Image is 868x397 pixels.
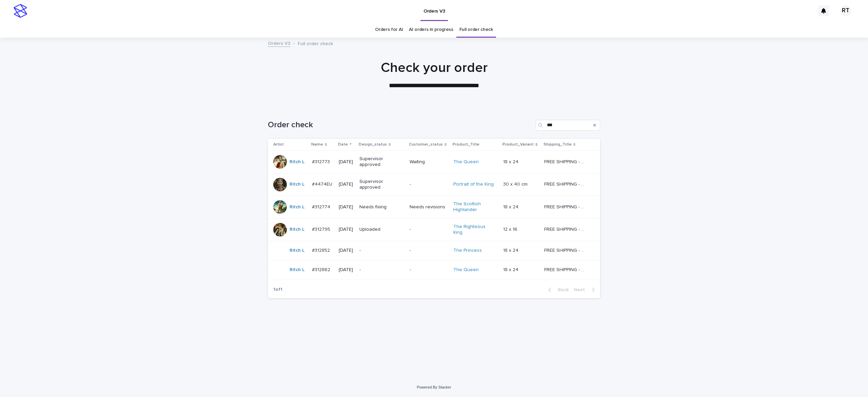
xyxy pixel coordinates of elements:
p: 18 x 24 [503,266,520,273]
input: Search [536,120,600,131]
a: Ritch L [290,267,304,273]
p: #312852 [312,246,331,253]
a: Powered By Stacker [417,385,451,389]
p: FREE SHIPPING - preview in 1-2 business days, after your approval delivery will take 5-10 b.d. [544,246,588,253]
p: Name [311,141,323,148]
p: [DATE] [339,267,354,273]
p: Product_Title [453,141,479,148]
p: Full order check [298,39,333,47]
p: [DATE] [339,159,354,165]
a: Ritch L [290,204,304,210]
span: Next [574,287,589,292]
tr: Ritch L #312862#312862 [DATE]--The Queen 18 x 2418 x 24 FREE SHIPPING - preview in 1-2 business d... [268,260,600,280]
p: #4474EU [312,180,334,187]
span: Back [554,287,569,292]
a: Full order check [459,22,493,38]
p: Design_status [359,141,387,148]
p: Waiting [410,159,448,165]
a: The Queen [453,267,479,273]
a: The Queen [453,159,479,165]
a: Ritch L [290,159,304,165]
p: Supervisor approved [359,156,402,168]
p: 30 x 40 cm [503,180,529,187]
p: Supervisor approved [359,179,402,190]
p: 18 x 24 [503,246,520,253]
p: 18 x 24 [503,203,520,210]
p: - [410,248,448,253]
h1: Order check [268,120,533,130]
a: Ritch L [290,182,304,187]
button: Next [571,287,600,293]
p: Shipping_Title [544,141,572,148]
a: The Scottish Highlander [453,201,496,213]
p: Product_Variant [502,141,534,148]
tr: Ritch L #312773#312773 [DATE]Supervisor approvedWaitingThe Queen 18 x 2418 x 24 FREE SHIPPING - p... [268,151,600,173]
p: Customer_status [409,141,443,148]
a: AI orders in progress [409,22,453,38]
img: stacker-logo-s-only.png [14,4,27,18]
p: - [410,227,448,232]
p: - [359,248,402,253]
p: FREE SHIPPING - preview in 1-2 business days, after your approval delivery will take 6-10 busines... [544,180,588,187]
p: 18 x 24 [503,158,520,165]
a: Orders V3 [268,39,290,47]
h1: Check your order [268,60,600,76]
p: FREE SHIPPING - preview in 1-2 business days, after your approval delivery will take 5-10 b.d. [544,266,588,273]
tr: Ritch L #312795#312795 [DATE]Uploaded-The Righteous King 12 x 1612 x 16 FREE SHIPPING - preview i... [268,218,600,241]
p: Date [338,141,348,148]
p: 1 of 1 [268,281,288,298]
p: #312795 [312,225,332,232]
p: [DATE] [339,204,354,210]
p: #312774 [312,203,332,210]
tr: Ritch L #312852#312852 [DATE]--The Princess 18 x 2418 x 24 FREE SHIPPING - preview in 1-2 busines... [268,241,600,260]
p: Needs revisions [410,204,448,210]
p: Needs fixing [359,204,402,210]
p: [DATE] [339,227,354,232]
a: Ritch L [290,227,304,232]
p: #312862 [312,266,332,273]
p: FREE SHIPPING - preview in 1-2 business days, after your approval delivery will take 5-10 b.d. [544,203,588,210]
p: FREE SHIPPING - preview in 1-2 business days, after your approval delivery will take 5-10 b.d. [544,225,588,232]
a: The Righteous King [453,224,496,235]
a: Ritch L [290,248,304,253]
a: Orders for AI [375,22,403,38]
div: RT [840,5,851,16]
a: The Princess [453,248,482,253]
p: Artist [273,141,284,148]
p: [DATE] [339,182,354,187]
p: FREE SHIPPING - preview in 1-2 business days, after your approval delivery will take 5-10 b.d. [544,158,588,165]
p: #312773 [312,158,331,165]
p: - [359,267,402,273]
button: Back [543,287,571,293]
p: - [410,267,448,273]
tr: Ritch L #312774#312774 [DATE]Needs fixingNeeds revisionsThe Scottish Highlander 18 x 2418 x 24 FR... [268,196,600,219]
p: - [410,182,448,187]
a: Portrait of the King [453,182,494,187]
p: [DATE] [339,248,354,253]
p: 12 x 16 [503,225,519,232]
tr: Ritch L #4474EU#4474EU [DATE]Supervisor approved-Portrait of the King 30 x 40 cm30 x 40 cm FREE S... [268,173,600,196]
p: Uploaded [359,227,402,232]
